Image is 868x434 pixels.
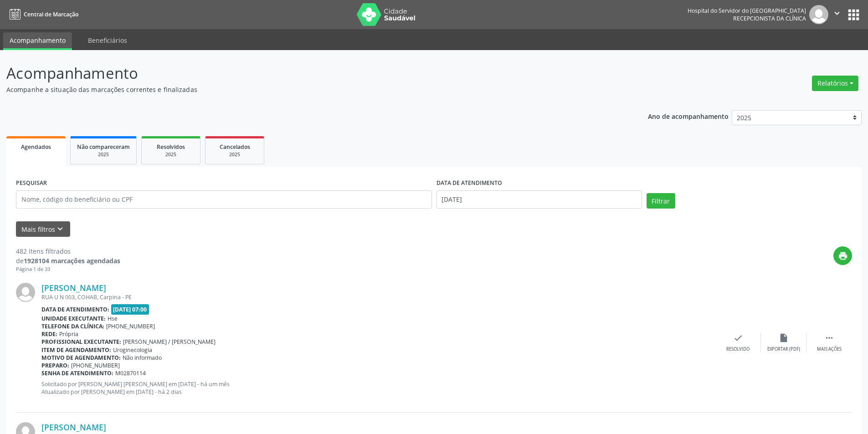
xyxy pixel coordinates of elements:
[111,304,149,315] span: [DATE] 07:00
[41,354,121,362] b: Motivo de agendamento:
[77,143,130,151] span: Não compareceram
[59,330,78,338] span: Própria
[106,322,155,330] span: [PHONE_NUMBER]
[726,346,750,352] div: Resolvido
[16,266,120,273] div: Página 1 de 33
[41,306,109,313] b: Data de atendimento:
[846,7,862,23] button: apps
[647,193,675,209] button: Filtrar
[6,7,78,22] a: Central de Marcação
[688,7,806,15] div: Hospital do Servidor do [GEOGRAPHIC_DATA]
[21,143,51,151] span: Agendados
[16,221,70,237] button: Mais filtroskeyboard_arrow_down
[812,76,858,91] button: Relatórios
[24,256,120,265] strong: 1928104 marcações agendadas
[733,333,743,343] i: check
[648,110,729,122] p: Ano de acompanhamento
[113,346,152,354] span: Uroginecologia
[41,369,113,377] b: Senha de atendimento:
[108,315,118,322] span: Hse
[41,330,57,338] b: Rede:
[41,362,69,369] b: Preparo:
[123,354,162,362] span: Não informado
[123,338,216,346] span: [PERSON_NAME] / [PERSON_NAME]
[41,338,121,346] b: Profissional executante:
[437,176,502,190] label: DATA DE ATENDIMENTO
[6,85,605,94] p: Acompanhe a situação das marcações correntes e finalizadas
[824,333,834,343] i: 
[220,143,250,151] span: Cancelados
[833,246,852,265] button: print
[77,151,130,158] div: 2025
[41,293,715,301] div: RUA U N 003, COHAB, Carpina - PE
[437,190,642,209] input: Selecione um intervalo
[82,32,134,48] a: Beneficiários
[767,346,800,352] div: Exportar (PDF)
[41,283,106,293] a: [PERSON_NAME]
[3,32,72,50] a: Acompanhamento
[71,362,120,369] span: [PHONE_NUMBER]
[779,333,789,343] i: insert_drive_file
[733,15,806,22] span: Recepcionista da clínica
[16,256,120,266] div: de
[838,251,848,261] i: print
[157,143,185,151] span: Resolvidos
[828,5,846,24] button: 
[212,151,257,158] div: 2025
[41,322,104,330] b: Telefone da clínica:
[41,315,106,322] b: Unidade executante:
[41,422,106,432] a: [PERSON_NAME]
[16,190,432,209] input: Nome, código do beneficiário ou CPF
[6,62,605,85] p: Acompanhamento
[41,346,111,354] b: Item de agendamento:
[832,8,842,18] i: 
[16,176,47,190] label: PESQUISAR
[16,283,35,302] img: img
[16,246,120,256] div: 482 itens filtrados
[817,346,842,352] div: Mais ações
[41,380,715,396] p: Solicitado por [PERSON_NAME] [PERSON_NAME] em [DATE] - há um mês Atualizado por [PERSON_NAME] em ...
[115,369,146,377] span: M02870114
[809,5,828,24] img: img
[55,224,65,234] i: keyboard_arrow_down
[148,151,194,158] div: 2025
[24,10,78,18] span: Central de Marcação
